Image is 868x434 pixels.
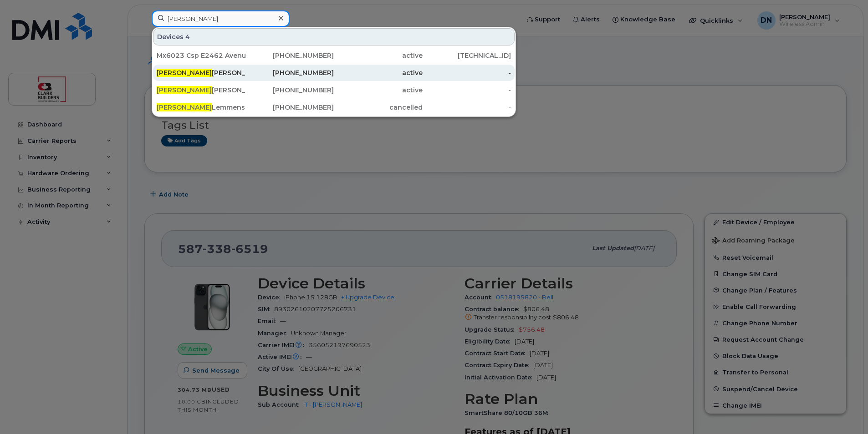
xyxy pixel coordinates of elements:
div: [PHONE_NUMBER] [245,68,334,77]
div: Mx6023 Csp E2462 Avenue Living County (Static Ip Do Not Suspend [157,51,245,60]
div: [PERSON_NAME] [157,68,245,77]
a: [PERSON_NAME][PERSON_NAME][PHONE_NUMBER]active- [153,82,515,98]
div: cancelled [334,103,423,112]
span: [PERSON_NAME] [157,86,212,94]
a: Mx6023 Csp E2462 Avenue LivingCounty (Static Ip Do Not Suspend[PHONE_NUMBER]active[TECHNICAL_ID] [153,47,515,64]
div: Devices [153,28,515,45]
div: - [423,68,511,77]
a: [PERSON_NAME]Lemmens[PHONE_NUMBER]cancelled- [153,99,515,116]
span: [PERSON_NAME] [157,103,212,111]
div: Lemmens [157,103,245,112]
div: active [334,51,423,60]
div: - [423,86,511,95]
span: [PERSON_NAME] [157,69,212,77]
span: 4 [185,32,190,41]
div: - [423,103,511,112]
div: [PHONE_NUMBER] [245,51,334,60]
div: [TECHNICAL_ID] [423,51,511,60]
div: [PHONE_NUMBER] [245,86,334,95]
iframe: Messenger Launcher [828,394,861,427]
div: [PHONE_NUMBER] [245,103,334,112]
div: active [334,68,423,77]
a: [PERSON_NAME][PERSON_NAME][PHONE_NUMBER]active- [153,65,515,81]
div: [PERSON_NAME] [157,86,245,95]
div: active [334,86,423,95]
